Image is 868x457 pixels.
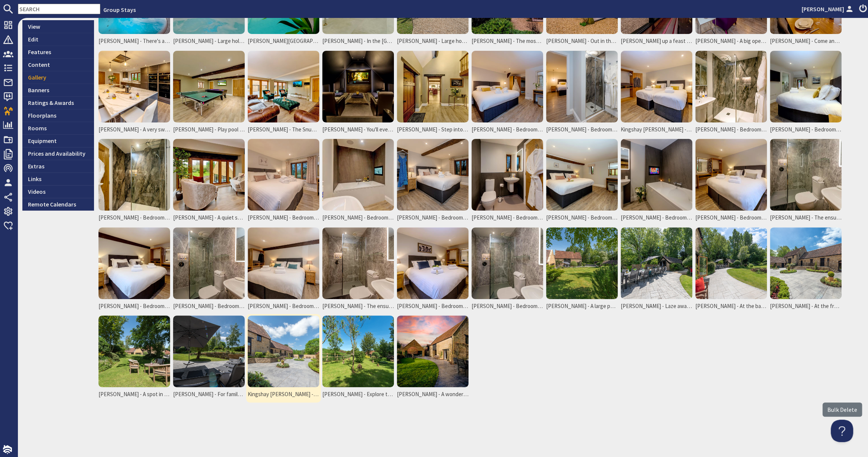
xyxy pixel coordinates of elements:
img: Kingshay Barton - Bedroom 6 (Moultons) sleeps 2 with room for an extra guest bed to sleep a child... [546,139,618,211]
a: [PERSON_NAME] - A quiet spot to sit and chat - on the landing, in sumptuous silver velvet chairs [172,137,246,226]
a: [PERSON_NAME] - Bedroom 1 ([GEOGRAPHIC_DATA]) has an ensuite shower room [545,49,619,138]
img: Kingshay Barton - The ensuite shower room for Bedroom 9 (St Ryan) [322,227,394,299]
img: Kingshay Barton - Bedroom 1 (Purtington) Sleeps 2 in zip and link beds and has room for an extra ... [471,51,543,122]
span: [PERSON_NAME] - A big open plan living space gives you plenty of room to get together [695,37,767,46]
img: Kingshay Barton - For family holidays you'll always remember [173,315,245,387]
img: Kingshay Barton - Explore the gardens, find the mini-henge! [322,315,394,387]
img: Kingshay Barton - Bedroom 2 (Downclose) has a snazzy ensuite shower room [695,51,767,122]
img: Kingshay Barton - Bedroom 8 (Warren) is accessed from the front courtyard and sleeps 2 [98,227,170,299]
a: [PERSON_NAME] - A very swish kitchen with all you need to cater for your large family holiday [97,49,172,138]
img: Kingshay Barton - Laze away the hours with lunch in the sunshine [621,227,692,299]
a: [PERSON_NAME] - Bedroom 6 (Moultons) also has the luxury of an ensuite bathroom [619,137,694,226]
a: Prices and Availability [22,147,94,160]
a: [PERSON_NAME] - Bedroom 1 ([GEOGRAPHIC_DATA]) Sleeps 2 in zip and link beds and has room for an e... [470,49,545,138]
span: [PERSON_NAME] - Bedroom 6 (Moultons) sleeps 2 with room for an extra guest bed to sleep a child (... [546,214,618,222]
img: Kingshay Barton - Bedroom 6 (Moultons) also has the luxury of an ensuite bathroom [621,139,692,211]
span: [PERSON_NAME] - Bedroom 5 ([GEOGRAPHIC_DATA]) sleeps 2 and has room for an extra guest bed to sle... [397,214,469,222]
a: [PERSON_NAME] - Bedroom 4 (Coombe) sleeps 2 in zip and link beds (super king or twin) [246,137,321,226]
a: Remote Calendars [22,198,94,211]
img: Kingshay Barton - A spot in the shade for a quiet chat [98,315,170,387]
img: Kinghsay Barton - Bedroom 3 (Broadstone) sleeps 2 and has an ensuite shower room [770,51,842,122]
span: [PERSON_NAME] - Bedroom 4 (Coombe) sleeps 2 in zip and link beds (super king or twin) [248,214,319,222]
a: Content [22,58,94,71]
a: [PERSON_NAME] - Bedroom 2 (Downclose) has a snazzy ensuite shower room [694,49,768,138]
img: Kingshay Barton - A wonderful large group holiday house for year round family stays [397,315,469,387]
span: [PERSON_NAME] - Bedroom 5 ([GEOGRAPHIC_DATA]) has an ensuite wet room [471,214,543,222]
img: Kingshay Barton - At the back of the house a large patio leads onto the gardens [695,227,767,299]
a: Videos [22,185,94,198]
span: [PERSON_NAME] - Large holiday house in [GEOGRAPHIC_DATA] with indoor pool [173,37,245,46]
a: Equipment [22,134,94,147]
a: [PERSON_NAME] - A wonderful large group holiday house for year round family stays [395,314,470,402]
img: Kingshay Barton - The ensuite shower room for Bedroom 7 (Venley) [770,139,842,211]
img: Kingshay Barton - A quiet spot to sit and chat - on the landing, in sumptuous silver velvet chairs [173,139,245,211]
a: Kingshay [PERSON_NAME] - Luxury group accommodation in [GEOGRAPHIC_DATA] [246,314,321,402]
img: Kinghsay Barton - A very swish kitchen with all you need to cater for your large family holiday [98,51,170,122]
span: [PERSON_NAME] - A quiet spot to sit and chat - on the landing, in sumptuous silver velvet chairs [173,214,245,222]
img: Kingshay Barton - Bedroom 9 (St Ryan) sleeps 2 and has an ensuite shower room [248,227,319,299]
span: [PERSON_NAME] - Bedroom 4 (Coombe) has an ensuite bathroom with a built-in TV [322,214,394,222]
span: [PERSON_NAME] - You'll even have your own private cinema! [322,125,394,134]
a: [PERSON_NAME] - The Snug provides a quieter space to watch TV, to read or play board games [246,49,321,138]
img: Kingshay Barton - Bedroom 1 (Purtington) has an ensuite shower room [546,51,618,122]
input: SEARCH [18,4,100,14]
img: Kingshay Barton - The Snug provides a quieter space to watch TV, to read or play board games [248,51,319,122]
span: [PERSON_NAME] - A spot in the shade for a quiet chat [98,390,170,399]
a: [PERSON_NAME] - At the back of the house a large patio leads onto the gardens [694,226,768,314]
img: Kingshay Barton - Bedroom 4 (Coombe) sleeps 2 in zip and link beds (super king or twin) [248,139,319,211]
a: Banners [22,84,94,96]
span: [PERSON_NAME] - Bedroom 7 (Venley) sleeps 2 in zip and link beds (super king or twin) [695,214,767,222]
a: [PERSON_NAME] - The ensuite shower room for Bedroom 9 ([GEOGRAPHIC_DATA][PERSON_NAME]) [321,226,395,314]
span: [PERSON_NAME] - Out in the garden there's a heated weatherproof BBQ bothy [546,37,618,46]
span: Kingshay [PERSON_NAME] - Luxury group accommodation in [GEOGRAPHIC_DATA] [248,390,319,399]
span: [PERSON_NAME] - Large house to rent in [GEOGRAPHIC_DATA] for family holidays and short breaks [397,37,469,46]
a: [PERSON_NAME] - Bedroom 4 (Coombe) has an ensuite bathroom with a built-in TV [321,137,395,226]
a: [PERSON_NAME] - Bedroom 3 ([GEOGRAPHIC_DATA]) has its own shower room [97,137,172,226]
a: [PERSON_NAME] - For family holidays you'll always remember [172,314,246,402]
span: [PERSON_NAME] - For family holidays you'll always remember [173,390,245,399]
img: Kingshay Barton - Bedroom 8 (Warren) has its own ensuite shower room [173,227,245,299]
label: Bulk Delete [822,402,862,417]
img: Kingshay Barton - Bedroom 5 (Wayford) sleeps 2 and has room for an extra guest bed to sleep a chi... [397,139,469,211]
a: [PERSON_NAME] [802,4,855,13]
img: Kingshay Barton - Play pool and table tennis in the Games Room [173,51,245,122]
a: [PERSON_NAME] - Bedroom 10 ([GEOGRAPHIC_DATA]) has an ensuite shower room [470,226,545,314]
img: Kingshay Barton - Bedroom 4 (Coombe) has an ensuite bathroom with a built-in TV [322,139,394,211]
a: Ratings & Awards [22,96,94,109]
span: [PERSON_NAME] - Play pool and table tennis in the Games Room [173,125,245,134]
span: [PERSON_NAME] - Bedroom 8 ([PERSON_NAME]) has its own ensuite shower room [173,302,245,311]
a: [PERSON_NAME] - You'll even have your own private cinema! [321,49,395,138]
a: Kingshay [PERSON_NAME] - Bedroom 2 (Downclose) sleeps 2 in a superking or twin beds [619,49,694,138]
span: [PERSON_NAME] - Bedroom 3 ([GEOGRAPHIC_DATA]) has its own shower room [98,214,170,222]
img: Kingshay Barton - At the front of the house there's a paved courtyard [770,227,842,299]
span: [PERSON_NAME] - Bedroom 3 (Broadstone) sleeps 2 and has an ensuite shower room [770,125,842,134]
a: [PERSON_NAME] - Bedroom 5 ([GEOGRAPHIC_DATA]) sleeps 2 and has room for an extra guest bed to sle... [395,137,470,226]
img: Kingshay Barton - Step into a spacious hallway [397,51,469,122]
span: [PERSON_NAME] - Bedroom 10 ([GEOGRAPHIC_DATA]) has an ensuite shower room [471,302,543,311]
span: [PERSON_NAME] - Bedroom 6 (Moultons) also has the luxury of an ensuite bathroom [621,214,692,222]
a: Group Stays [103,6,136,13]
span: [PERSON_NAME] - At the back of the house a large patio leads onto the gardens [695,302,767,311]
span: [PERSON_NAME] - At the front of the house there's a paved courtyard [770,302,842,311]
img: Kingshay Barton - Bedroom 3 (Broadstone) has its own shower room [98,139,170,211]
span: [PERSON_NAME] - Bedroom 2 (Downclose) has a snazzy ensuite shower room [695,125,767,134]
img: Kingshay Barton - A large patio and 2 acres of grounds to play in [546,227,618,299]
span: [PERSON_NAME] - In the [GEOGRAPHIC_DATA] is a glass fronted sauna - the ultimate in relaxation! [322,37,394,46]
span: [PERSON_NAME] - A wonderful large group holiday house for year round family stays [397,390,469,399]
a: [PERSON_NAME] - Bedroom 6 (Moultons) sleeps 2 with room for an extra guest bed to sleep a child (... [545,137,619,226]
span: [PERSON_NAME] - The ensuite shower room for Bedroom 9 ([GEOGRAPHIC_DATA][PERSON_NAME]) [322,302,394,311]
a: Links [22,172,94,185]
span: [PERSON_NAME] - There's an amazing spa hall with a heated pool, hot tub and sauna [98,37,170,46]
img: Kingshay Barton - Bedroom 5 (Wayford) has an ensuite wet room [471,139,543,211]
a: [PERSON_NAME] - Laze away the hours with lunch in the sunshine [619,226,694,314]
span: [PERSON_NAME] - Laze away the hours with lunch in the sunshine [621,302,692,311]
a: View [22,20,94,33]
span: [PERSON_NAME] - A very swish kitchen with all you need to cater for your large family holiday [98,125,170,134]
span: [PERSON_NAME] - Bedroom 9 (St [PERSON_NAME]) sleeps 2 and has an ensuite shower room [248,302,319,311]
a: [PERSON_NAME] - At the front of the house there's a paved courtyard [768,226,843,314]
a: [PERSON_NAME] - A spot in the shade for a quiet chat [97,314,172,402]
span: [PERSON_NAME] - Bedroom 1 ([GEOGRAPHIC_DATA]) Sleeps 2 in zip and link beds and has room for an e... [471,125,543,134]
img: Kingshay Barton - Luxury group accommodation in Somerset [248,315,319,387]
a: [PERSON_NAME] - Bedroom 9 (St [PERSON_NAME]) sleeps 2 and has an ensuite shower room [246,226,321,314]
a: Floorplans [22,109,94,122]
